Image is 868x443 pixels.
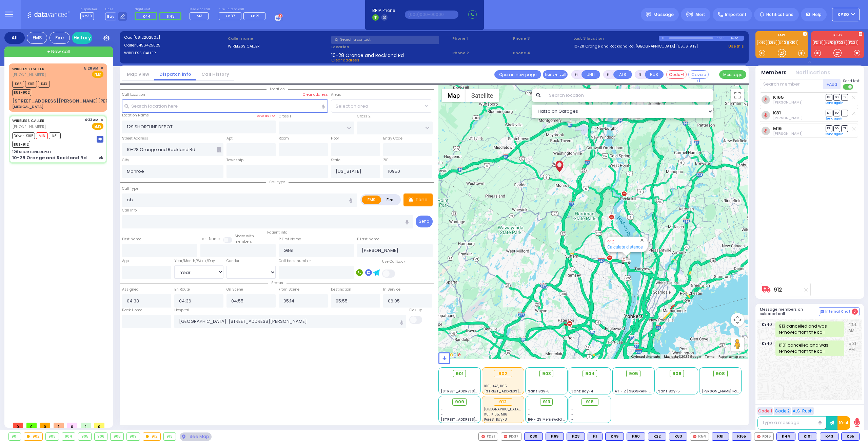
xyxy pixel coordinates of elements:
div: BLS [669,432,687,441]
label: Location Name [122,113,149,118]
div: K69 [546,432,564,441]
a: FD21 [848,40,858,45]
label: Call Location [122,92,145,97]
label: Lines [105,7,127,12]
span: Select an area [336,103,368,110]
label: Last Name [200,236,220,242]
label: In Service [383,287,400,292]
span: 908 [716,370,725,377]
div: FD37 [501,432,521,441]
span: Message [653,11,674,18]
label: Cross 1 [279,114,291,119]
span: Sanz Bay-4 [571,389,593,394]
input: Search member [760,79,823,89]
span: 901 [456,370,463,377]
span: - [441,379,443,384]
a: K165 [773,95,784,100]
span: Sanz Bay-5 [658,389,680,394]
button: Send [416,216,433,227]
label: Township [226,158,243,163]
span: Phone 3 [513,36,571,41]
img: red-radio-icon.svg [481,435,485,438]
span: - [528,379,530,384]
a: Open this area in Google Maps (opens a new window) [440,350,462,359]
span: [STREET_ADDRESS][PERSON_NAME] [441,389,505,394]
span: [PHONE_NUMBER] [12,124,46,129]
button: Code 2 [774,407,791,415]
label: Use Callback [382,259,406,264]
span: - [441,384,443,389]
a: Send again [826,116,844,121]
a: Map View [122,71,154,77]
button: 10-4 [837,416,850,430]
span: 909 [455,399,464,405]
span: 903 [542,370,551,377]
div: See map [180,432,212,441]
button: Notifications [795,69,830,77]
button: Internal Chat 0 [819,307,860,316]
div: EMS [27,32,47,44]
label: P First Name [279,237,301,242]
div: BLS [776,432,795,441]
label: Cross 2 [357,114,371,119]
small: Share with [235,234,254,239]
span: 0 [852,309,858,315]
span: Lazer Schwimmer [773,131,803,136]
span: TR [841,94,848,100]
div: - [571,407,609,412]
a: Call History [196,71,234,77]
div: K-40 [731,36,744,41]
a: Dispatch info [154,71,196,77]
div: K165 [732,432,751,441]
span: Berish Mertz [773,115,803,121]
label: KJFD [811,34,864,38]
span: Forest Bay-3 [484,417,507,422]
a: WIRELESS CALLER [12,66,44,72]
div: FD16 [754,432,774,441]
div: K101 cancelled and was removed from the call [775,340,844,356]
a: FD16 [813,40,823,45]
label: Room [279,136,289,141]
button: KY30 [832,8,860,21]
input: (000)000-00000 [405,11,458,19]
label: EMS [362,196,381,204]
span: - [441,407,443,412]
span: 4:33 AM [84,117,98,123]
span: M16 [36,132,48,139]
label: Destination [331,287,351,292]
span: Important [725,12,747,18]
button: Members [761,69,787,77]
label: P Last Name [357,237,379,242]
div: BLS [798,432,817,441]
div: BLS [546,432,564,441]
span: - [615,384,617,389]
input: Search a contact [331,36,439,44]
span: Bay [105,13,116,20]
span: Westchester Medical Center 100 Woods Rd Valhalla [484,407,582,412]
span: [0812202502] [133,35,160,40]
a: Open in new page [494,70,541,79]
label: Entry Code [383,136,402,141]
label: Last 3 location [573,36,659,41]
span: - [702,384,704,389]
div: 901 [9,433,21,440]
span: members [235,239,252,244]
p: Tone [415,196,428,203]
span: SO [833,125,840,132]
span: KY40 [762,321,775,337]
span: 918 [586,399,594,405]
span: FD21 [251,13,259,19]
span: 0 [26,423,37,428]
span: 0 [67,423,77,428]
div: FD21 [478,432,498,441]
button: Map camera controls [731,313,744,327]
span: [STREET_ADDRESS][PERSON_NAME] [441,417,505,422]
div: Year/Month/Week/Day [174,258,223,264]
a: K65 [768,40,777,45]
div: K23 [567,432,585,441]
img: message-box.svg [97,136,103,143]
div: K54 [690,432,709,441]
span: Location [267,87,288,92]
span: Phone 4 [513,50,571,56]
span: KY40 [762,340,775,356]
